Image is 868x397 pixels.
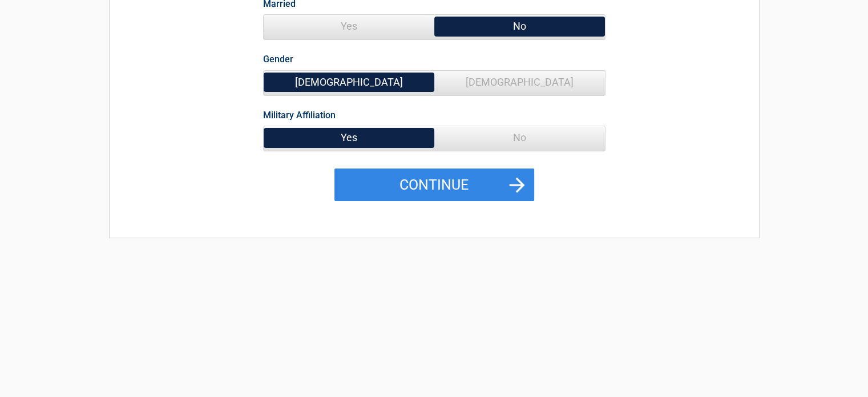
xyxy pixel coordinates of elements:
[434,71,605,94] span: [DEMOGRAPHIC_DATA]
[334,169,534,202] button: Continue
[264,71,434,94] span: [DEMOGRAPHIC_DATA]
[434,15,605,38] span: No
[263,107,336,123] label: Military Affiliation
[263,51,293,67] label: Gender
[264,126,434,149] span: Yes
[264,15,434,38] span: Yes
[434,126,605,149] span: No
